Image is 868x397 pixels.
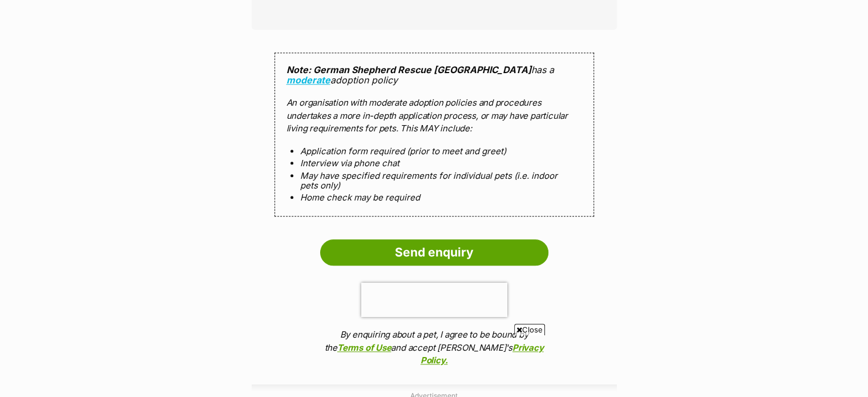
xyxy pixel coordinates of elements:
input: Send enquiry [320,239,548,266]
li: Home check may be required [300,193,568,202]
li: Application form required (prior to meet and greet) [300,146,568,156]
iframe: Advertisement [158,340,711,391]
span: Close [514,324,545,335]
li: Interview via phone chat [300,158,568,168]
li: May have specified requirements for individual pets (i.e. indoor pets only) [300,171,568,191]
a: moderate [286,74,330,86]
iframe: reCAPTCHA [361,283,507,317]
p: By enquiring about a pet, I agree to be bound by the and accept [PERSON_NAME]'s [320,328,548,367]
p: An organisation with moderate adoption policies and procedures undertakes a more in-depth applica... [286,97,582,135]
strong: Note: German Shepherd Rescue [GEOGRAPHIC_DATA] [286,64,531,75]
div: has a adoption policy [274,53,594,217]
